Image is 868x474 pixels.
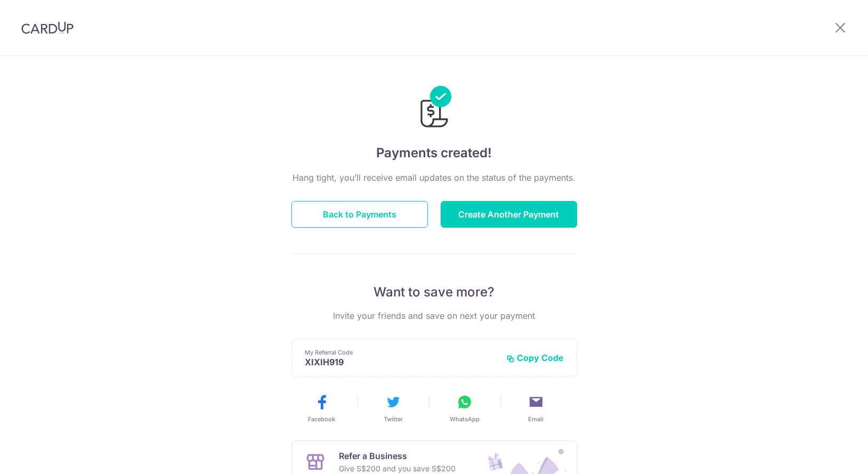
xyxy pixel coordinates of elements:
[291,284,577,301] p: Want to save more?
[506,352,564,363] button: Copy Code
[291,143,577,163] h4: Payments created!
[290,393,353,423] button: Facebook
[291,309,577,322] p: Invite your friends and save on next your payment
[21,21,74,34] img: CardUp
[291,171,577,184] p: Hang tight, you’ll receive email updates on the status of the payments.
[384,415,403,423] span: Twitter
[291,201,428,228] button: Back to Payments
[308,415,335,423] span: Facebook
[362,393,425,423] button: Twitter
[441,201,577,228] button: Create Another Payment
[339,449,456,462] p: Refer a Business
[505,393,567,423] button: Email
[305,357,498,367] p: XIXIH919
[305,348,498,357] p: My Referral Code
[433,393,496,423] button: WhatsApp
[417,86,451,131] img: Payments
[450,415,480,423] span: WhatsApp
[528,415,543,423] span: Email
